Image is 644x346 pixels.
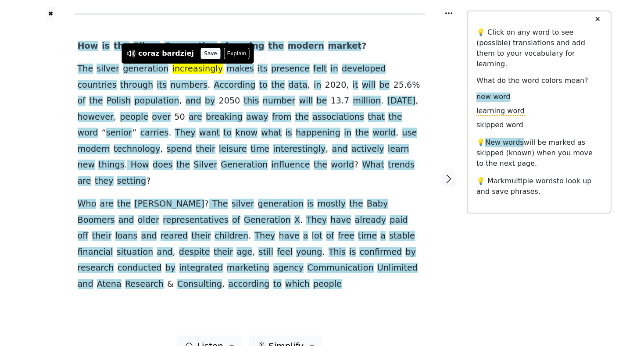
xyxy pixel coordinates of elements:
[317,199,346,210] span: mostly
[330,96,341,107] span: 13
[179,96,182,107] span: ,
[313,279,342,290] span: people
[329,247,346,258] span: This
[133,41,160,52] span: Silver
[326,144,328,155] span: ,
[167,279,174,290] span: &
[118,263,162,274] span: conducted
[476,107,525,116] span: learning word
[296,128,340,139] span: happening
[355,215,386,226] span: already
[164,41,217,52] span: Generation
[205,96,215,107] span: by
[388,160,415,171] span: trends
[273,279,281,290] span: to
[476,176,602,197] p: 💡 Mark to look up and save phrases.
[307,199,314,210] span: is
[106,128,132,139] span: senior
[189,112,202,123] span: are
[258,247,273,258] span: still
[89,96,103,107] span: the
[294,215,300,226] span: X
[131,160,149,171] span: How
[170,80,208,91] span: numbers
[244,215,291,226] span: Generation
[279,231,300,242] span: have
[125,279,164,290] span: Research
[140,128,169,139] span: carries
[393,80,404,91] span: 25
[175,128,196,139] span: They
[312,231,323,242] span: lot
[341,96,344,107] span: .
[78,144,110,155] span: modern
[295,112,309,123] span: the
[157,247,172,258] span: and
[219,144,247,155] span: leisure
[258,64,268,75] span: its
[141,231,157,242] span: and
[322,247,325,258] span: .
[268,41,284,52] span: the
[505,177,557,185] span: multiple words
[206,112,243,123] span: breaking
[221,160,268,171] span: Generation
[388,112,402,123] span: the
[288,80,307,91] span: data
[47,7,54,21] button: ✖
[314,80,322,91] span: in
[161,231,188,242] span: reared
[78,80,117,91] span: countries
[78,247,113,258] span: financial
[114,144,161,155] span: technology
[589,11,605,27] button: ✕
[381,96,383,107] span: .
[204,199,209,210] span: ?
[173,247,175,258] span: ,
[246,112,268,123] span: away
[78,231,89,242] span: off
[138,215,159,226] span: older
[102,128,106,139] span: “
[214,80,255,91] span: According
[485,138,524,147] span: New words
[271,80,285,91] span: the
[353,80,358,91] span: it
[407,80,412,91] span: 6
[313,64,327,75] span: felt
[330,215,351,226] span: have
[98,160,124,171] span: things
[367,199,388,210] span: Baby
[273,263,304,274] span: agency
[167,144,192,155] span: spend
[328,41,362,52] span: market
[358,231,377,242] span: time
[248,231,251,242] span: .
[97,64,119,75] span: silver
[78,64,93,75] span: The
[387,96,415,107] span: [DATE]
[78,160,95,171] span: new
[222,279,225,290] span: ,
[349,247,356,258] span: is
[326,231,334,242] span: of
[160,144,163,155] span: ,
[199,128,220,139] span: want
[123,64,168,75] span: generation
[476,121,523,130] span: skipped word
[146,176,150,187] span: ?
[152,112,171,123] span: over
[344,96,349,107] span: 7
[186,96,201,107] span: and
[300,215,303,226] span: .
[351,144,384,155] span: actively
[232,215,240,226] span: of
[176,160,190,171] span: the
[117,176,147,187] span: setting
[263,96,296,107] span: number
[134,199,204,210] span: [PERSON_NAME]
[118,215,134,226] span: and
[212,199,228,210] span: The
[179,263,223,274] span: integrated
[114,41,129,52] span: the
